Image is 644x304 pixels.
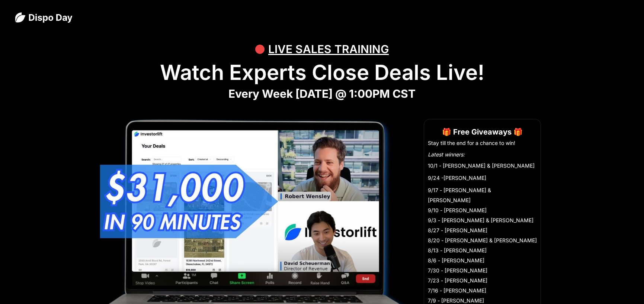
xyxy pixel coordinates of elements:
strong: Every Week [DATE] @ 1:00PM CST [228,87,416,100]
em: Latest winners: [428,151,465,158]
li: 9/24 -[PERSON_NAME] [428,173,537,183]
div: LIVE SALES TRAINING [268,38,389,60]
li: Stay till the end for a chance to win! [428,139,537,147]
strong: 🎁 Free Giveaways 🎁 [442,127,523,136]
li: 10/1 - [PERSON_NAME] & [PERSON_NAME] [428,161,537,171]
h1: Watch Experts Close Deals Live! [15,60,629,85]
